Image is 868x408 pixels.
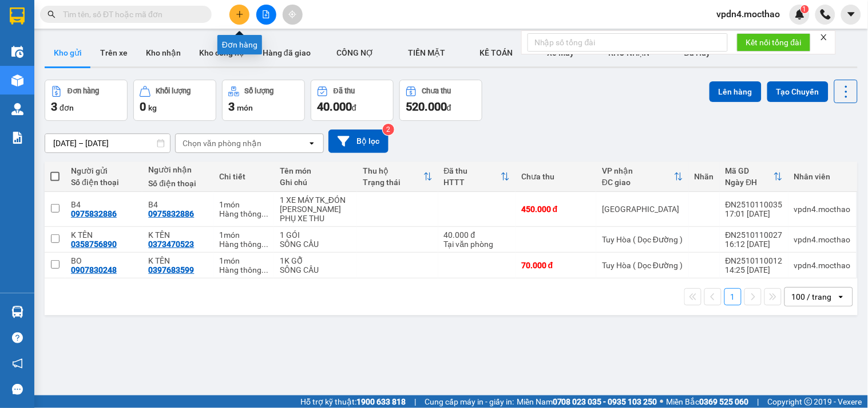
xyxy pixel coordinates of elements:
div: 100 / trang [792,291,832,303]
div: Hàng thông thường [219,209,268,218]
span: ... [261,265,268,274]
div: Ngày ĐH [726,178,774,187]
div: ĐN2510110027 [726,230,783,240]
span: 1 [803,5,807,13]
span: Miền Bắc [667,395,749,408]
button: 1 [724,288,742,305]
img: warehouse-icon [11,306,23,318]
span: caret-down [846,9,857,19]
span: món [237,103,253,112]
img: logo-vxr [10,7,25,25]
input: Tìm tên, số ĐT hoặc mã đơn [63,8,198,21]
button: Kết nối tổng đài [737,33,811,52]
div: B4 [71,200,137,209]
button: Đã thu40.000đ [311,80,394,121]
button: Kho gửi [45,39,91,66]
button: aim [283,5,303,25]
div: 16:12 [DATE] [726,240,783,249]
th: Toggle SortBy [357,162,438,192]
div: 1 XE MÁY TK_ĐÓN CHU LAI [280,195,351,214]
div: Đã thu [334,87,355,95]
button: Chưa thu520.000đ [399,80,482,121]
th: Toggle SortBy [596,162,689,192]
div: 0397683599 [148,265,194,274]
div: 70.000 đ [521,261,590,270]
div: 0358756890 [71,240,117,249]
button: Khối lượng0kg [133,80,216,121]
div: Trạng thái [363,178,423,187]
span: ⚪️ [660,399,664,404]
button: Trên xe [91,39,137,66]
span: 3 [51,100,57,113]
span: 0 [140,100,146,113]
div: ĐC giao [602,178,674,187]
button: file-add [256,5,276,25]
div: K TÊN [148,256,208,265]
button: Kho công nợ [190,39,253,66]
div: Chi tiết [219,172,268,181]
th: Toggle SortBy [438,162,516,192]
span: vpdn4.mocthao [708,7,790,21]
div: K TÊN [71,230,137,240]
div: Hàng thông thường [219,240,268,249]
div: Số điện thoại [71,178,137,187]
div: 17:01 [DATE] [726,209,783,218]
div: Người nhận [148,165,208,174]
div: Đã thu [444,166,501,175]
div: vpdn4.mocthao [794,205,851,214]
div: Ghi chú [280,178,351,187]
div: Tuy Hòa ( Dọc Đường ) [602,235,683,244]
span: close [820,33,828,41]
button: Hàng đã giao [253,39,320,66]
div: 450.000 đ [521,205,590,214]
div: K TÊN [148,230,208,240]
div: 0975832886 [71,209,117,218]
span: Hỗ trợ kỹ thuật: [300,395,406,408]
span: | [414,395,416,408]
span: Miền Nam [517,395,657,408]
div: vpdn4.mocthao [794,235,851,244]
img: warehouse-icon [11,103,23,115]
span: đ [352,103,356,112]
span: notification [12,358,23,369]
div: 1 GÓI [280,230,351,240]
div: Nhãn [695,172,714,181]
strong: 1900 633 818 [356,397,406,406]
div: 1 món [219,200,268,209]
button: Số lượng3món [222,80,305,121]
div: Người gửi [71,166,137,175]
div: BO [71,256,137,265]
span: message [12,384,23,395]
img: phone-icon [821,9,831,19]
div: Số điện thoại [148,179,208,188]
div: 1 món [219,256,268,265]
div: 1 món [219,230,268,240]
span: | [758,395,759,408]
img: warehouse-icon [11,46,23,58]
div: Hàng thông thường [219,265,268,274]
sup: 1 [801,5,809,13]
div: Thu hộ [363,166,423,175]
span: search [47,10,56,18]
div: 0373470523 [148,240,194,249]
button: Bộ lọc [328,130,389,153]
img: icon-new-feature [795,9,805,19]
span: đơn [60,103,74,112]
img: solution-icon [11,132,23,144]
img: warehouse-icon [11,74,23,87]
svg: open [837,292,846,301]
div: Số lượng [245,87,274,95]
span: plus [236,10,244,18]
span: KẾ TOÁN [480,48,513,57]
div: 14:25 [DATE] [726,265,783,274]
th: Toggle SortBy [720,162,788,192]
div: Tên món [280,166,351,175]
div: Nhân viên [794,172,851,181]
button: Tạo Chuyến [767,81,829,102]
div: 0907830248 [71,265,117,274]
span: ... [261,240,268,249]
span: Kết nối tổng đài [746,36,802,49]
span: Cung cấp máy in - giấy in: [425,395,514,408]
div: Đơn hàng [68,87,99,95]
span: aim [288,10,296,18]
